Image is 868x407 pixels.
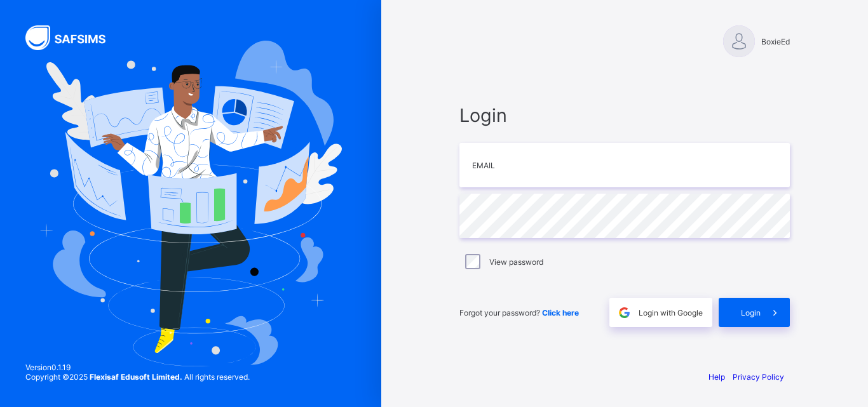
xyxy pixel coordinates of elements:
a: Help [709,372,725,382]
span: BoxieEd [761,37,790,46]
label: View password [489,257,543,267]
a: Click here [542,308,579,317]
span: Login [741,308,761,317]
img: google.396cfc9801f0270233282035f929180a.svg [617,305,632,320]
span: Login [459,104,790,126]
img: SAFSIMS Logo [25,25,121,50]
a: Privacy Policy [733,372,784,382]
span: Login with Google [639,308,703,317]
span: Version 0.1.19 [25,363,250,372]
strong: Flexisaf Edusoft Limited. [90,372,182,382]
span: Copyright © 2025 All rights reserved. [25,372,250,382]
img: Hero Image [39,41,342,366]
span: Forgot your password? [459,308,579,317]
